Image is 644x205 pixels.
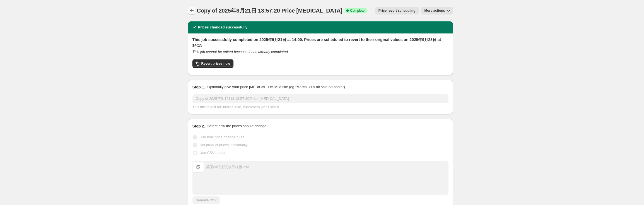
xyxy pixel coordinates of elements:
[200,135,244,139] span: Use bulk price change rules
[192,94,448,103] input: 30% off holiday sale
[192,84,205,90] h2: Step 1.
[188,7,196,15] button: Price change jobs
[200,151,226,155] span: Use CSV upload
[350,8,365,13] span: Complete
[424,8,445,13] span: More actions
[192,59,233,68] button: Revert prices now
[192,50,289,54] i: This job cannot be edited because it has already completed.
[198,25,248,30] h2: Prices changed successfully
[207,123,266,129] p: Select how the prices should change
[206,164,249,170] div: 英国uk站测试改价模板.csv
[421,7,453,15] button: More actions
[200,143,248,147] span: Set product prices individually
[375,7,419,15] button: Price revert scheduling
[207,84,345,90] p: Optionally give your price [MEDICAL_DATA] a title (eg "March 30% off sale on boots")
[197,8,342,14] span: Copy of 2025年9月21日 13:57:20 Price [MEDICAL_DATA]
[192,37,448,48] h2: This job successfully completed on 2025年9月21日 at 14:00. Prices are scheduled to revert to their o...
[201,61,230,66] span: Revert prices now
[192,105,279,109] span: This title is just for internal use, customers won't see it
[378,8,416,13] span: Price revert scheduling
[192,123,205,129] h2: Step 2.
